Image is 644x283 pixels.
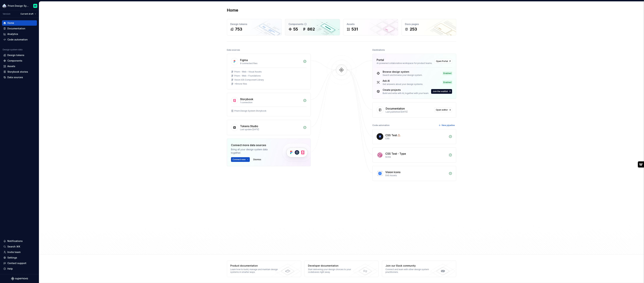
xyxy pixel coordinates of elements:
a: Join our Slack communityConnect and learn with other design system practitioners. [382,261,456,277]
div: Build and write with AI, together with your team. [383,92,429,95]
a: Components [2,58,37,63]
button: Dismiss [252,157,263,162]
div: Tokens Studio [240,124,258,128]
div: Last update [DATE] [240,128,301,131]
div: Components [7,59,22,62]
div: Assets [7,65,15,68]
button: Contact support [2,261,37,266]
button: Help [2,266,37,271]
a: Analytics [2,31,37,37]
span: Connect new [233,158,246,161]
div: Learn how to build, manage and maintain design systems in smarter ways. [230,268,279,273]
div: Prism Design System [8,4,29,8]
a: Tokens StudioLast update [DATE] [227,120,311,135]
div: Last published [DATE] [386,111,432,113]
span: Open editor [436,109,448,111]
div: Connect and learn with other design system practitioners. [385,268,434,273]
button: Notifications [2,238,37,244]
img: 106765b7-6fc4-4b5d-8be0-32f944830029.png [2,4,6,8]
a: Data sources [2,75,37,80]
a: Storybook1 connectionPrism Design System Storybook [227,93,311,116]
div: Storybook stories [7,70,28,73]
div: Product documentation [230,264,279,267]
div: Settings [7,256,17,259]
span: New pipeline [442,124,455,127]
a: Docs pages253 [401,19,456,35]
div: Data sources [227,48,240,52]
div: AI-powered collaborative workspace for product teams. [377,62,432,65]
div: Connect more data sources [231,143,276,147]
div: 753 [235,27,242,32]
div: Figma [240,58,248,62]
div: Design tokens [230,22,278,26]
a: Product documentationLearn how to build, manage and maintain design systems in smarter ways. [227,261,301,277]
div: Design tokens [7,54,24,57]
div: Code automation [372,123,390,128]
div: Search and browse your design system. [383,74,422,76]
button: Current draft [19,12,38,16]
div: SVG Assets [385,174,447,177]
a: Open editor [434,108,452,112]
div: Components [289,22,336,26]
a: Open Portal [434,59,452,64]
div: Ask AI [383,79,423,83]
a: Design tokens753 [227,19,282,35]
a: Assets531 [343,19,398,35]
button: Prism Design SystemEmiliano Rodriguez [1,2,38,9]
h2: Home [227,8,238,13]
span: Join the waitlist [433,90,448,93]
div: Data sources [7,76,23,79]
div: Join our Slack community [385,264,434,267]
div: Design system data [3,48,22,51]
div: Prism Design System Storybook [234,110,266,112]
div: + 6 more files [234,83,247,85]
div: SCSS [385,156,447,158]
div: Start delivering your design choices to your codebases right away. [308,268,357,273]
div: Contact support [7,262,26,265]
div: 1 connection [240,101,301,104]
div: 862 [307,27,315,32]
svg: Supernova Logo [11,277,28,280]
span: Current draft [20,13,33,15]
div: CSS Test [385,133,397,137]
span: Dismiss [253,158,261,161]
a: Developer documentationStart delivering your design choices to your codebases right away. [304,261,379,277]
div: Home [7,21,14,25]
div: Portal [377,58,384,62]
img: Emiliano Rodriguez [33,4,37,8]
div: Prism - Web - Foundations [234,74,261,77]
a: Design tokens [2,53,37,58]
a: Components55862 [285,19,340,35]
div: Invite team [7,250,20,254]
a: Documentation [2,26,37,31]
a: Invite team [2,249,37,255]
a: Settings [2,255,37,260]
button: Join the waitlist [431,89,452,94]
div: Create projects [383,88,429,92]
div: Browse design system [383,70,422,73]
div: Prism - Web - Visual Assets [234,70,262,73]
div: Assets [347,22,395,26]
div: Documentation [7,27,25,30]
a: Home [2,20,37,26]
div: CSS Test - Type [385,152,406,156]
div: Docs pages [405,22,453,26]
div: 9 connected files [240,62,301,65]
div: Storybook [240,97,253,101]
button: Connect new [231,157,250,162]
a: Figma9 connected filesPrism - Web - Visual AssetsPrism - Web - FoundationsVision iOS Component Li... [227,54,311,89]
div: Bring all your design system data together. [231,148,276,155]
div: Code automation [7,38,28,41]
div: Developer documentation [308,264,357,267]
a: Storybook stories [2,69,37,74]
div: Vision iOS Component Library [234,79,264,81]
div: 55 [293,27,298,32]
div: Enabled [443,72,452,75]
button: Search ⌘K [2,244,37,249]
div: Notifications [7,239,23,243]
a: Assets [2,64,37,69]
div: Destinations [372,48,385,52]
div: Search ⌘K [7,245,20,248]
